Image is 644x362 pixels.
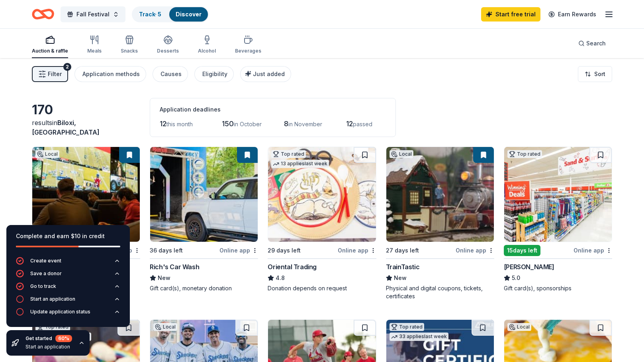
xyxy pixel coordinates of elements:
[390,323,424,331] div: Top rated
[504,262,554,272] div: [PERSON_NAME]
[150,246,183,255] div: 36 days left
[16,282,120,295] button: Go to track
[55,335,72,342] div: 60 %
[150,147,258,242] img: Image for Rich's Car Wash
[390,333,448,341] div: 33 applies last week
[288,121,322,127] span: in November
[572,35,612,51] button: Search
[32,32,68,58] button: Auction & raffle
[268,262,317,272] div: Oriental Trading
[504,284,612,292] div: Gift card(s), sponsorships
[268,246,301,255] div: 29 days left
[63,63,71,71] div: 2
[76,10,110,19] span: Fall Festival
[82,69,140,79] div: Application methods
[16,295,120,308] button: Start an application
[268,147,376,292] a: Image for Oriental TradingTop rated13 applieslast week29 days leftOnline appOriental Trading4.8Do...
[222,119,234,128] span: 150
[121,48,138,54] div: Snacks
[74,66,146,82] button: Application methods
[157,32,179,58] button: Desserts
[150,147,258,292] a: Image for Rich's Car Wash36 days leftOnline appRich's Car WashNewGift card(s), monetary donation
[194,66,234,82] button: Eligibility
[32,147,140,242] img: Image for Scarlet Pearl Casino Resort
[507,150,542,158] div: Top rated
[30,296,75,302] div: Start an application
[284,119,288,128] span: 8
[30,283,56,290] div: Go to track
[578,66,612,82] button: Sort
[507,323,531,331] div: Local
[394,273,407,283] span: New
[32,48,68,54] div: Auction & raffle
[16,270,120,282] button: Save a donor
[268,284,376,292] div: Donation depends on request
[30,270,62,277] div: Save a donor
[504,245,540,256] div: 15 days left
[16,308,120,321] button: Update application status
[481,7,540,22] a: Start free trial
[16,257,120,270] button: Create event
[594,69,605,79] span: Sort
[512,273,520,283] span: 5.0
[198,48,216,54] div: Alcohol
[153,323,177,331] div: Local
[153,66,188,82] button: Causes
[16,231,120,241] div: Complete and earn $10 in credit
[338,245,376,255] div: Online app
[176,11,202,18] a: Discover
[234,121,262,127] span: in October
[48,69,62,79] span: Filter
[32,119,100,136] span: Biloxi, [GEOGRAPHIC_DATA]
[456,245,494,255] div: Online app
[161,69,182,79] div: Causes
[158,273,170,283] span: New
[219,245,258,255] div: Online app
[32,119,100,136] span: in
[390,150,413,158] div: Local
[157,48,179,54] div: Desserts
[574,245,612,255] div: Online app
[235,32,261,58] button: Beverages
[87,48,102,54] div: Meals
[386,284,494,300] div: Physical and digital coupons, tickets, certificates
[121,32,138,58] button: Snacks
[586,39,606,48] span: Search
[87,32,102,58] button: Meals
[353,121,372,127] span: passed
[276,273,285,283] span: 4.8
[504,147,612,292] a: Image for Winn-DixieTop rated15days leftOnline app[PERSON_NAME]5.0Gift card(s), sponsorships
[235,48,261,54] div: Beverages
[271,150,306,158] div: Top rated
[346,119,353,128] span: 12
[150,284,258,292] div: Gift card(s), monetary donation
[30,258,61,264] div: Create event
[132,6,209,22] button: Track· 5Discover
[386,147,494,300] a: Image for TrainTasticLocal27 days leftOnline appTrainTasticNewPhysical and digital coupons, ticke...
[160,105,386,114] div: Application deadlines
[25,335,72,342] div: Get started
[61,6,125,22] button: Fall Festival
[150,262,199,272] div: Rich's Car Wash
[544,7,601,22] a: Earn Rewards
[386,262,420,272] div: TrainTastic
[32,5,54,23] a: Home
[30,309,90,315] div: Update application status
[25,344,72,350] div: Start an application
[160,119,166,128] span: 12
[271,160,329,168] div: 13 applies last week
[198,32,216,58] button: Alcohol
[268,147,376,242] img: Image for Oriental Trading
[386,246,419,255] div: 27 days left
[253,70,285,77] span: Just added
[139,11,161,18] a: Track· 5
[504,147,612,242] img: Image for Winn-Dixie
[32,147,140,292] a: Image for Scarlet Pearl Casino ResortLocal27 days leftOnline app[GEOGRAPHIC_DATA]NewGift certific...
[35,150,59,158] div: Local
[32,118,140,137] div: results
[32,66,68,82] button: Filter2
[240,66,291,82] button: Just added
[166,121,193,127] span: this month
[386,147,494,242] img: Image for TrainTastic
[32,102,140,118] div: 170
